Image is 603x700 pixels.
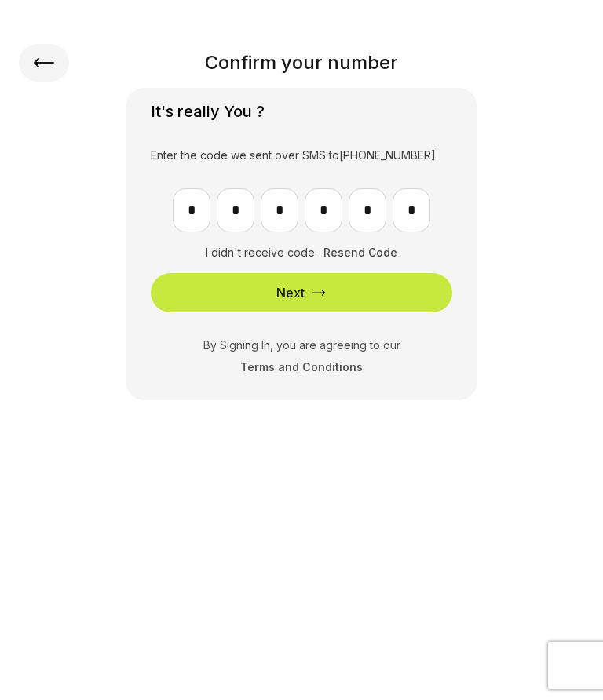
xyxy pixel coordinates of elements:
div: Next [276,283,305,302]
a: Terms and Conditions [240,360,363,374]
button: Next [151,273,452,312]
h2: Confirm your number [69,50,534,75]
div: Enter the code we sent over SMS to [PHONE_NUMBER] [151,148,452,163]
div: It's really You ? [151,100,452,122]
button: Resend Code [323,245,397,261]
div: By Signing In, you are agreeing to our [151,337,452,353]
div: I didn't receive code. [206,245,317,261]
